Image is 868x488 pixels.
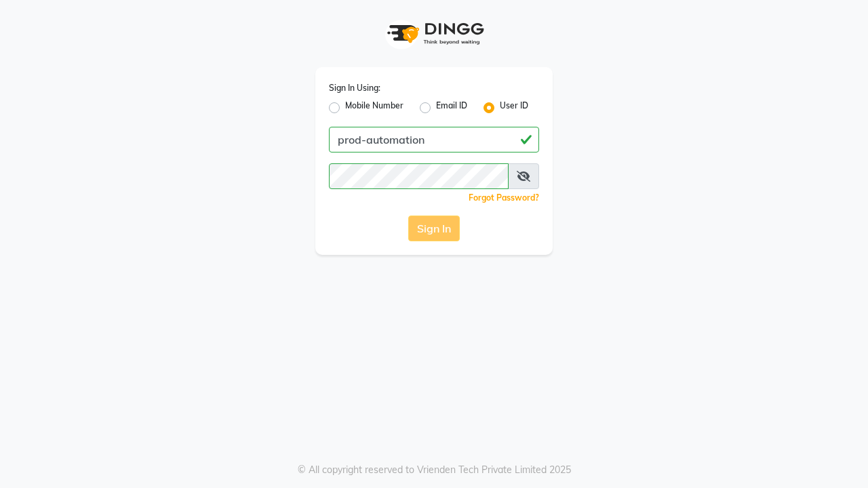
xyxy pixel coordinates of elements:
[436,100,467,116] label: Email ID
[345,100,403,116] label: Mobile Number
[329,163,509,189] input: Username
[500,100,528,116] label: User ID
[380,14,488,54] img: logo1.svg
[329,82,380,94] label: Sign In Using:
[329,127,539,152] input: Username
[469,192,539,203] a: Forgot Password?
